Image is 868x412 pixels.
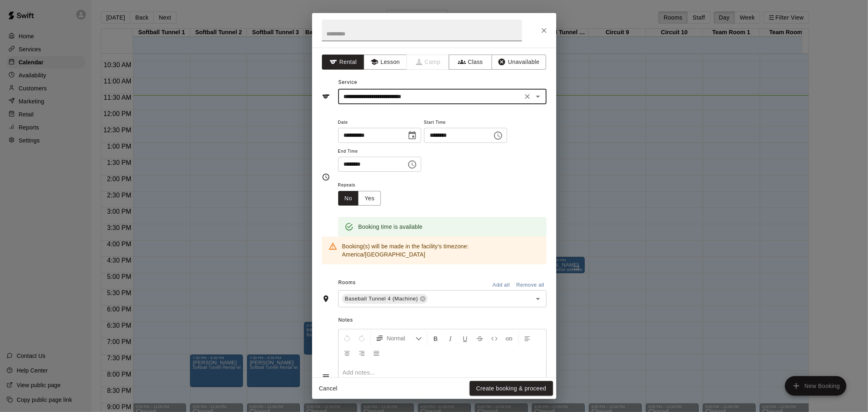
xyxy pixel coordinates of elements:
svg: Timing [322,173,330,181]
svg: Notes [322,373,330,381]
button: No [338,191,359,206]
span: Repeats [338,180,388,191]
button: Yes [358,191,381,206]
button: Center Align [340,346,354,360]
button: Choose time, selected time is 5:00 PM [490,127,506,144]
button: Unavailable [492,55,546,70]
button: Redo [355,331,369,346]
div: Booking time is available [359,219,423,234]
span: Start Time [424,117,507,128]
button: Format Strikethrough [473,331,487,346]
span: Baseball Tunnel 4 (Machine) [342,295,422,303]
button: Choose time, selected time is 6:00 PM [404,156,420,173]
button: Undo [340,331,354,346]
div: Baseball Tunnel 4 (Machine) [342,294,428,304]
span: Notes [338,314,546,327]
button: Rental [322,55,365,70]
div: outlined button group [338,191,381,206]
span: Normal [387,334,415,342]
button: Insert Code [488,331,501,346]
button: Choose date, selected date is Aug 13, 2025 [404,127,420,144]
button: Lesson [364,55,407,70]
button: Remove all [514,279,547,291]
button: Open [532,293,544,305]
button: Formatting Options [372,331,425,346]
button: Insert Link [502,331,516,346]
svg: Rooms [322,295,330,303]
span: Date [338,117,421,128]
button: Right Align [355,346,369,360]
button: Cancel [315,381,341,396]
button: Close [537,23,551,38]
button: Add all [488,279,514,291]
svg: Service [322,92,330,101]
span: Camps can only be created in the Services page [407,55,450,70]
div: Booking(s) will be made in the facility's timezone: America/[GEOGRAPHIC_DATA] [342,239,540,262]
span: Rooms [338,280,356,285]
button: Format Underline [458,331,472,346]
button: Left Align [520,331,534,346]
button: Clear [522,91,533,102]
button: Justify Align [370,346,383,360]
span: Service [338,79,357,85]
button: Format Italics [444,331,457,346]
button: Open [532,91,544,102]
button: Class [449,55,492,70]
span: End Time [338,146,421,157]
button: Create booking & proceed [470,381,553,396]
button: Format Bold [429,331,443,346]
